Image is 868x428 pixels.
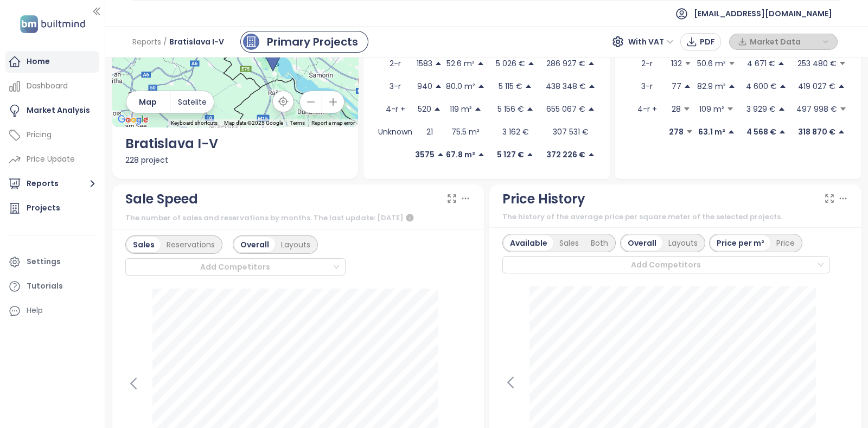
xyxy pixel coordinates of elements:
[477,60,484,67] span: caret-up
[796,103,837,115] p: 497 998 €
[27,152,75,166] div: Price Update
[27,304,43,317] div: Help
[27,55,50,68] div: Home
[171,119,218,127] button: Keyboard shortcuts
[662,235,704,251] div: Layouts
[778,128,786,136] span: caret-up
[680,33,721,50] button: PDF
[170,91,214,113] button: Satelite
[17,13,88,35] img: logo
[5,149,99,170] a: Price Update
[169,32,224,52] span: Bratislava I-V
[728,60,736,67] span: caret-down
[697,58,726,69] p: 50.6 m²
[450,103,472,115] p: 119 m²
[779,82,787,90] span: caret-up
[750,34,820,50] span: Market Data
[727,128,735,136] span: caret-up
[433,105,441,113] span: caret-up
[418,103,431,115] p: 520
[27,104,90,117] div: Market Analysis
[502,126,529,138] p: 3 162 €
[415,149,435,161] p: 3575
[797,58,837,69] p: 253 480 €
[115,113,151,127] img: Google
[711,235,770,251] div: Price per m²
[451,126,480,138] p: 75.5 m²
[126,91,170,113] button: Map
[139,96,157,108] span: Map
[747,58,775,69] p: 4 671 €
[474,105,482,113] span: caret-up
[628,52,666,75] td: 2-r
[628,34,674,50] span: With VAT
[838,128,845,136] span: caret-up
[700,36,715,48] span: PDF
[477,151,485,158] span: caret-up
[5,251,99,273] a: Settings
[628,98,666,120] td: 4-r +
[526,151,534,158] span: caret-up
[5,197,99,219] a: Projects
[628,75,666,98] td: 3-r
[27,201,60,215] div: Projects
[683,105,691,113] span: caret-down
[311,120,355,126] a: Report a map error
[163,32,167,52] span: /
[497,149,524,161] p: 5 127 €
[669,126,684,138] p: 278
[125,189,198,209] div: Sale Speed
[525,82,532,90] span: caret-up
[588,60,595,67] span: caret-up
[275,237,316,252] div: Layouts
[127,237,161,252] div: Sales
[527,60,535,67] span: caret-up
[838,82,845,90] span: caret-up
[125,154,346,166] div: 228 project
[417,58,432,69] p: 1583
[546,58,585,69] p: 286 927 €
[698,126,725,138] p: 63.1 m²
[435,60,442,67] span: caret-up
[5,75,99,97] a: Dashboard
[770,235,801,251] div: Price
[778,105,786,113] span: caret-up
[125,212,471,225] div: The number of sales and reservations by months. The last update: [DATE]
[728,82,736,90] span: caret-up
[437,151,444,158] span: caret-up
[446,149,475,161] p: 67.8 m²
[417,80,432,92] p: 940
[588,151,595,158] span: caret-up
[672,103,681,115] p: 28
[686,128,693,136] span: caret-down
[553,235,585,251] div: Sales
[5,51,99,73] a: Home
[588,105,595,113] span: caret-up
[5,276,99,297] a: Tutorials
[502,212,848,222] div: The history of the average price per square meter of the selected projects.
[622,235,662,251] div: Overall
[798,126,835,138] p: 318 870 €
[376,75,414,98] td: 3-r
[697,80,726,92] p: 82.9 m²
[735,34,832,50] div: button
[746,80,777,92] p: 4 600 €
[499,80,522,92] p: 5 115 €
[746,103,776,115] p: 3 929 €
[27,255,61,269] div: Settings
[5,100,99,122] a: Market Analysis
[694,1,832,27] span: [EMAIL_ADDRESS][DOMAIN_NAME]
[746,126,776,138] p: 4 568 €
[502,189,585,209] div: Price History
[224,120,283,126] span: Map data ©2025 Google
[546,103,585,115] p: 655 067 €
[672,80,681,92] p: 77
[588,82,596,90] span: caret-up
[267,34,358,50] div: Primary Projects
[546,149,585,161] p: 372 226 €
[777,60,785,67] span: caret-up
[496,58,525,69] p: 5 026 €
[290,120,305,126] a: Terms
[684,82,691,90] span: caret-up
[585,235,614,251] div: Both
